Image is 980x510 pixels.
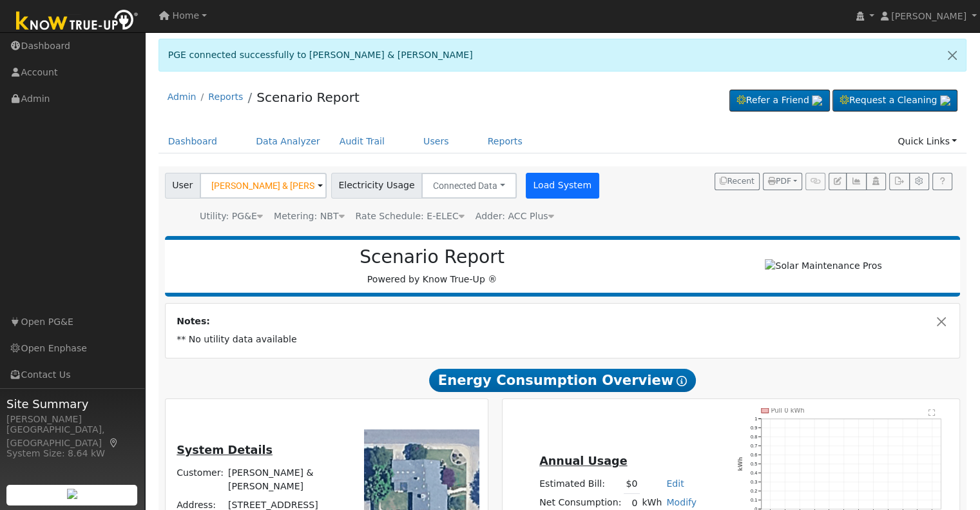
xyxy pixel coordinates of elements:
[208,92,243,102] a: Reports
[940,95,950,106] img: retrieve
[624,475,640,494] td: $0
[677,376,687,386] i: Show Help
[751,452,757,458] text: 0.6
[666,497,697,507] a: Modify
[751,443,757,449] text: 0.7
[829,173,847,191] button: Edit User
[159,39,967,72] div: PGE connected successfully to [PERSON_NAME] & [PERSON_NAME]
[330,130,394,153] a: Audit Trail
[171,246,693,286] div: Powered by Know True-Up ®
[165,173,200,199] span: User
[200,173,327,199] input: Select a User
[537,475,624,494] td: Estimated Bill:
[832,90,957,112] a: Request a Cleaning
[256,90,360,105] a: Scenario Report
[478,130,532,153] a: Reports
[175,331,951,349] td: ** No utility data available
[768,177,791,186] span: PDF
[771,407,805,414] text: Pull 0 kWh
[175,464,226,496] td: Customer:
[421,173,517,199] button: Connected Data
[331,173,422,199] span: Electricity Usage
[246,130,330,153] a: Data Analyzer
[763,173,802,191] button: PDF
[889,173,909,191] button: Export Interval Data
[939,39,966,71] a: Close
[812,95,822,106] img: retrieve
[751,470,757,476] text: 0.4
[159,130,227,153] a: Dashboard
[751,425,757,431] text: 0.9
[274,210,345,223] div: Metering: NBT
[909,173,929,191] button: Settings
[891,11,966,21] span: [PERSON_NAME]
[751,434,757,440] text: 0.8
[414,130,459,153] a: Users
[866,173,886,191] button: Login As
[666,478,684,489] a: Edit
[173,10,200,21] span: Home
[10,7,145,36] img: Know True-Up
[715,173,760,191] button: Recent
[177,444,273,456] u: System Details
[108,438,120,448] a: Map
[751,497,757,503] text: 0.1
[751,488,757,494] text: 0.2
[751,479,757,485] text: 0.3
[476,210,554,223] div: Adder: ACC Plus
[526,173,599,199] button: Load System
[846,173,866,191] button: Multi-Series Graph
[935,315,948,328] button: Close
[729,90,830,112] a: Refer a Friend
[6,447,138,460] div: System Size: 8.64 kW
[765,259,881,273] img: Solar Maintenance Pros
[751,461,757,467] text: 0.5
[178,246,686,268] h2: Scenario Report
[754,416,757,422] text: 1
[6,423,138,450] div: [GEOGRAPHIC_DATA], [GEOGRAPHIC_DATA]
[429,369,696,392] span: Energy Consumption Overview
[177,316,210,326] strong: Notes:
[67,489,77,499] img: retrieve
[888,130,966,153] a: Quick Links
[226,464,347,496] td: [PERSON_NAME] & [PERSON_NAME]
[932,173,952,191] a: Help Link
[928,409,936,417] text: 
[6,395,138,413] span: Site Summary
[539,455,627,467] u: Annual Usage
[356,211,465,221] span: Alias: None
[168,92,197,102] a: Admin
[738,456,744,471] text: kWh
[6,413,138,426] div: [PERSON_NAME]
[200,210,263,223] div: Utility: PG&E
